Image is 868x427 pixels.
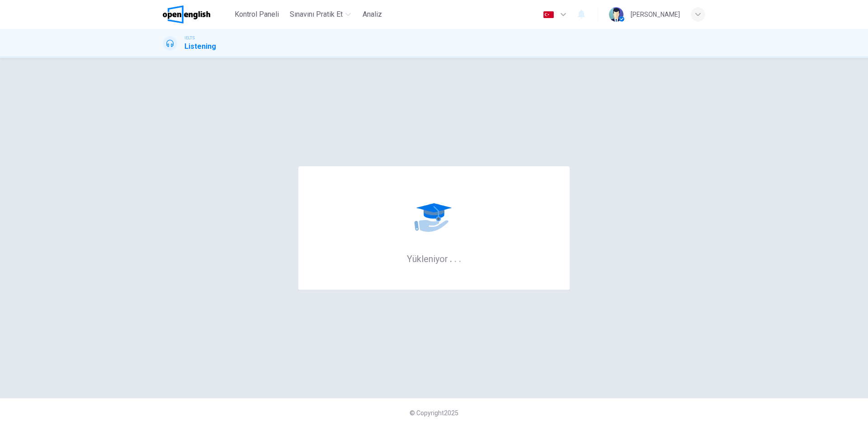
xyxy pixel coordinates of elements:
a: OpenEnglish logo [163,5,231,23]
span: Analiz [363,9,382,20]
span: Kontrol Paneli [235,9,279,20]
button: Analiz [358,6,387,23]
h6: . [454,250,457,265]
span: Sınavını Pratik Et [290,9,343,20]
h1: Listening [184,41,216,52]
div: [PERSON_NAME] [631,9,680,20]
h6: Yükleniyor [407,253,462,264]
button: Kontrol Paneli [231,6,283,23]
h6: . [449,250,453,265]
img: OpenEnglish logo [163,5,210,23]
img: tr [543,11,554,18]
h6: . [458,250,462,265]
button: Sınavını Pratik Et [286,6,354,23]
img: Profile picture [609,7,623,22]
span: © Copyright 2025 [410,409,458,417]
span: IELTS [184,35,195,41]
